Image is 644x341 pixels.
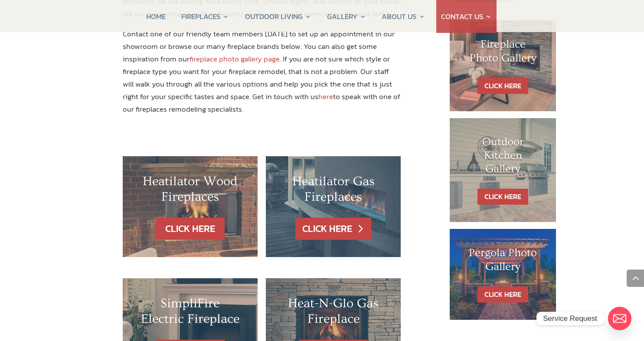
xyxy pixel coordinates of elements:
p: Contact one of our friendly team members [DATE] to set up an appointment in our showroom or brows... [123,28,401,122]
a: CLICK HERE [477,78,528,94]
a: CLICK HERE [295,218,371,240]
a: fireplace photo gallery page [190,53,280,64]
a: CLICK HERE [477,286,528,302]
h2: SimpliFire Electric Fireplace [140,296,240,331]
h2: Heat-N-Glo Gas Fireplace [283,296,383,331]
h2: Heatilator Wood Fireplaces [140,174,240,209]
h2: Heatilator Gas Fireplaces [283,174,383,209]
h1: Pergola Photo Gallery [467,246,539,277]
h1: Outdoor Kitchen Gallery [467,135,539,180]
a: here [318,91,333,102]
a: CLICK HERE [156,218,225,240]
h1: Fireplace Photo Gallery [467,38,539,69]
a: CLICK HERE [477,189,528,205]
a: Email [608,307,631,330]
